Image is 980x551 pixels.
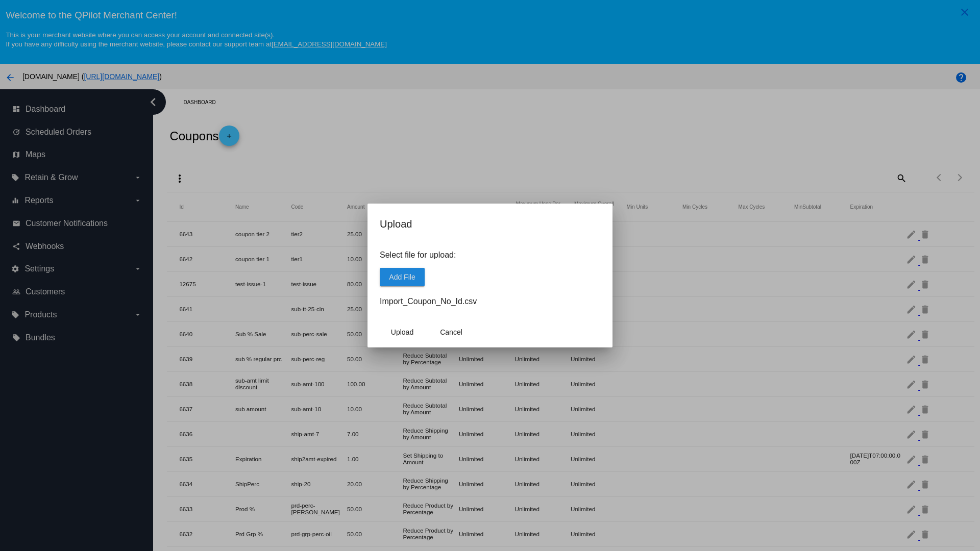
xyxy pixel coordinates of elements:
button: Upload [380,323,425,341]
h4: Import_Coupon_No_Id.csv [380,297,600,306]
button: Add File [380,268,425,286]
span: Upload [391,328,413,336]
span: Cancel [440,328,462,336]
h2: Upload [380,216,600,232]
button: Close dialog [429,323,474,341]
span: Add File [389,273,415,281]
p: Select file for upload: [380,251,600,260]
